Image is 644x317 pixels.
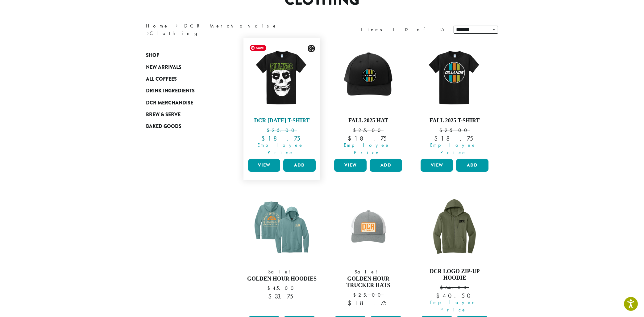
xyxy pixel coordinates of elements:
[436,292,442,300] span: $
[267,127,297,133] bdi: 25.00
[248,159,280,172] a: View
[348,299,389,307] bdi: 18.75
[244,142,318,156] span: Employee Price
[247,117,318,124] h4: DCR [DATE] T-Shirt
[261,134,302,142] bdi: 18.75
[333,268,404,276] span: Sale!
[419,117,490,124] h4: Fall 2025 T-Shirt
[348,134,354,142] span: $
[436,292,473,300] bdi: 40.50
[146,49,220,61] a: Shop
[348,134,389,142] bdi: 18.75
[330,142,404,156] span: Employee Price
[146,97,220,109] a: DCR Merchandise
[267,285,272,291] span: $
[147,27,149,37] span: ›
[146,23,169,29] a: Home
[283,159,316,172] button: Add
[456,159,488,172] button: Add
[146,120,220,132] a: Baked Goods
[246,41,317,112] img: DCR-Halloween-Tee-LTO-WEB-scaled.jpg
[439,127,470,133] bdi: 25.00
[353,292,358,298] span: $
[419,192,490,314] a: DCR Logo Zip-Up Hoodie $54.00 Employee Price
[417,142,490,156] span: Employee Price
[417,299,490,314] span: Employee Price
[333,41,404,112] img: DCR-Retro-Three-Strip-Circle-Patch-Trucker-Hat-Fall-WEB-scaled.jpg
[353,292,384,298] bdi: 25.00
[247,41,318,156] a: DCR [DATE] T-Shirt $25.00 Employee Price
[353,127,384,133] bdi: 25.00
[268,292,275,300] span: $
[247,268,318,276] span: Sale!
[146,85,220,97] a: Drink Ingredients
[146,123,182,130] span: Baked Goods
[419,268,490,281] h4: DCR Logo Zip-Up Hoodie
[146,22,313,37] nav: Breadcrumb
[440,284,469,291] bdi: 54.00
[333,192,404,263] img: DCR-SS-Golden-Hour-Trucker-Hat-Marigold-Patch-1200x1200-Web-e1744312436823.png
[146,73,220,85] a: All Coffees
[419,192,490,263] img: DCR-Dillanos-Zip-Up-Hoodie-Military-Green.png
[333,41,404,156] a: Fall 2025 Hat $25.00 Employee Price
[333,192,404,314] a: Sale! Golden Hour Trucker Hats $25.00
[434,134,475,142] bdi: 18.75
[333,276,404,289] h4: Golden Hour Trucker Hats
[146,87,195,95] span: Drink Ingredients
[353,127,358,133] span: $
[419,41,490,156] a: Fall 2025 T-Shirt $25.00 Employee Price
[146,99,193,107] span: DCR Merchandise
[268,292,295,300] bdi: 33.75
[146,52,160,59] span: Shop
[146,109,220,120] a: Brew & Serve
[184,23,277,29] a: DCR Merchandise
[250,45,266,51] span: Save
[370,159,402,172] button: Add
[146,75,177,83] span: All Coffees
[333,117,404,124] h4: Fall 2025 Hat
[361,26,444,33] div: Items 1-12 of 15
[419,41,490,112] img: DCR-Retro-Three-Strip-Circle-Tee-Fall-WEB-scaled.jpg
[267,285,297,291] bdi: 45.00
[176,20,178,30] span: ›
[434,134,441,142] span: $
[146,64,182,71] span: New Arrivals
[247,192,318,314] a: Sale! Golden Hour Hoodies $45.00
[146,111,181,119] span: Brew & Serve
[146,61,220,73] a: New Arrivals
[421,159,453,172] a: View
[439,127,445,133] span: $
[261,134,268,142] span: $
[246,192,317,263] img: DCR-SS-Golden-Hour-Hoodie-Eucalyptus-Blue-1200x1200-Web-e1744312709309.png
[247,276,318,282] h4: Golden Hour Hoodies
[267,127,272,133] span: $
[334,159,367,172] a: View
[348,299,354,307] span: $
[440,284,445,291] span: $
